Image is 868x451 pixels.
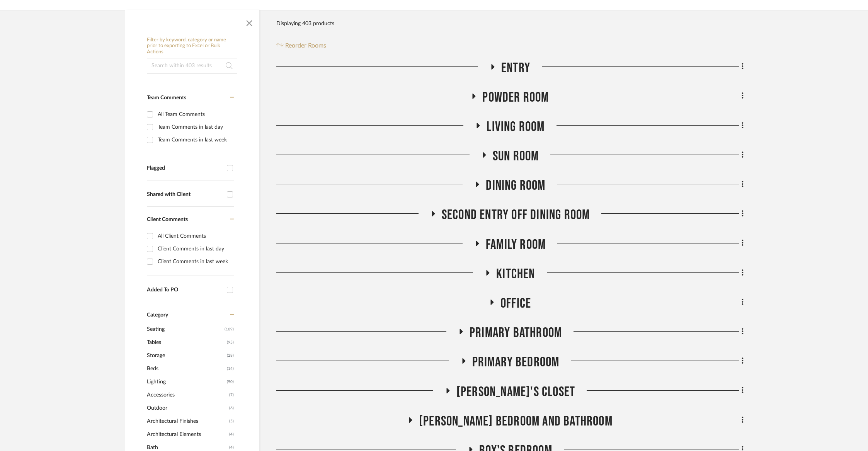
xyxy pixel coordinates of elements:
span: (5) [229,415,234,427]
div: Client Comments in last week [158,255,232,268]
span: Office [500,295,531,312]
span: Category [147,312,168,318]
span: Outdoor [147,402,227,415]
span: (6) [229,402,234,414]
span: Team Comments [147,95,186,100]
span: Primary Bedroom [472,354,560,371]
span: Second Entry Off Dining Room [442,207,590,223]
span: [PERSON_NAME]'s Closet [456,384,575,400]
span: Powder Room [482,89,549,106]
span: Beds [147,362,225,375]
span: (14) [227,363,234,375]
button: Close [242,14,257,29]
div: Flagged [147,165,223,172]
span: Family Room [486,237,546,253]
span: Living Room [487,119,545,135]
div: Displaying 403 products [276,16,334,31]
span: Reorder Rooms [285,41,326,50]
span: Entry [501,60,530,77]
span: (95) [227,336,234,349]
div: Added To PO [147,287,223,293]
div: Shared with Client [147,191,223,198]
span: Lighting [147,375,225,388]
span: (7) [229,389,234,401]
span: Architectural Elements [147,428,227,441]
span: (109) [225,323,234,335]
span: (4) [229,428,234,441]
div: All Client Comments [158,230,232,242]
span: (28) [227,349,234,362]
span: Architectural Finishes [147,415,227,428]
span: Sun Room [493,148,539,165]
div: Team Comments in last week [158,134,232,146]
span: Primary Bathroom [470,325,562,341]
div: All Team Comments [158,108,232,121]
span: Kitchen [496,266,535,283]
span: (90) [227,376,234,388]
span: Seating [147,323,223,336]
span: Tables [147,336,225,349]
span: Client Comments [147,217,188,222]
span: Storage [147,349,225,362]
span: [PERSON_NAME] Bedroom and Bathroom [419,413,613,430]
h6: Filter by keyword, category or name prior to exporting to Excel or Bulk Actions [147,37,237,55]
span: Dining Room [486,177,545,194]
button: Reorder Rooms [276,41,326,50]
div: Team Comments in last day [158,121,232,133]
span: Accessories [147,388,227,402]
div: Client Comments in last day [158,243,232,255]
input: Search within 403 results [147,58,237,73]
